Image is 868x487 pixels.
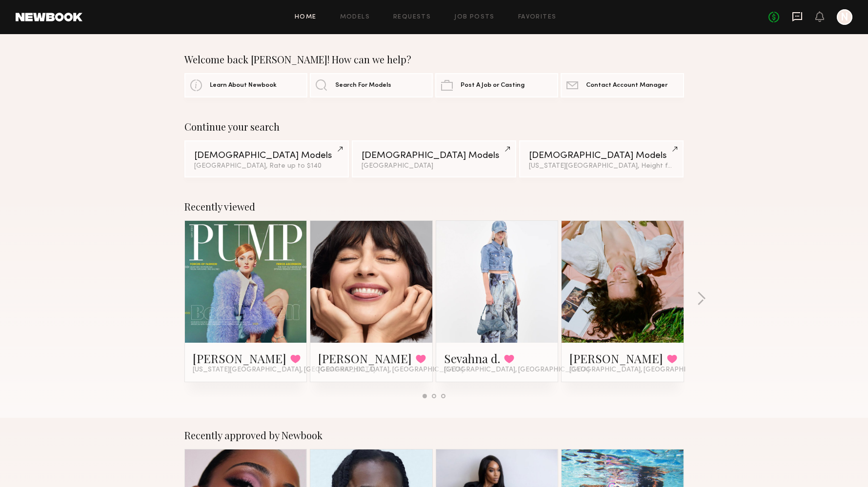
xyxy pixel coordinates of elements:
[435,73,558,97] a: Post A Job or Casting
[586,82,667,89] span: Contact Account Manager
[529,163,674,170] div: [US_STATE][GEOGRAPHIC_DATA], Height from 5'9"
[194,163,339,170] div: [GEOGRAPHIC_DATA], Rate up to $140
[561,73,684,97] a: Contact Account Manager
[352,140,516,177] a: [DEMOGRAPHIC_DATA] Models[GEOGRAPHIC_DATA]
[193,366,375,374] span: [US_STATE][GEOGRAPHIC_DATA], [GEOGRAPHIC_DATA]
[310,73,433,97] a: Search For Models
[184,73,307,97] a: Learn About Newbook
[318,351,412,366] a: [PERSON_NAME]
[454,14,495,20] a: Job Posts
[461,82,525,89] span: Post A Job or Casting
[519,140,684,177] a: [DEMOGRAPHIC_DATA] Models[US_STATE][GEOGRAPHIC_DATA], Height from 5'9"
[295,14,317,20] a: Home
[184,140,349,177] a: [DEMOGRAPHIC_DATA] Models[GEOGRAPHIC_DATA], Rate up to $140
[444,366,589,374] span: [GEOGRAPHIC_DATA], [GEOGRAPHIC_DATA]
[444,351,500,366] a: Sevahna d.
[340,14,370,20] a: Models
[362,151,506,160] div: [DEMOGRAPHIC_DATA] Models
[193,351,286,366] a: [PERSON_NAME]
[184,121,684,133] div: Continue your search
[569,366,715,374] span: [GEOGRAPHIC_DATA], [GEOGRAPHIC_DATA]
[529,151,674,160] div: [DEMOGRAPHIC_DATA] Models
[194,151,339,160] div: [DEMOGRAPHIC_DATA] Models
[184,54,684,65] div: Welcome back [PERSON_NAME]! How can we help?
[184,429,684,441] div: Recently approved by Newbook
[362,163,506,170] div: [GEOGRAPHIC_DATA]
[569,351,663,366] a: [PERSON_NAME]
[335,82,391,89] span: Search For Models
[184,201,684,213] div: Recently viewed
[837,9,852,25] a: N
[318,366,464,374] span: [GEOGRAPHIC_DATA], [GEOGRAPHIC_DATA]
[210,82,277,89] span: Learn About Newbook
[518,14,557,20] a: Favorites
[393,14,431,20] a: Requests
